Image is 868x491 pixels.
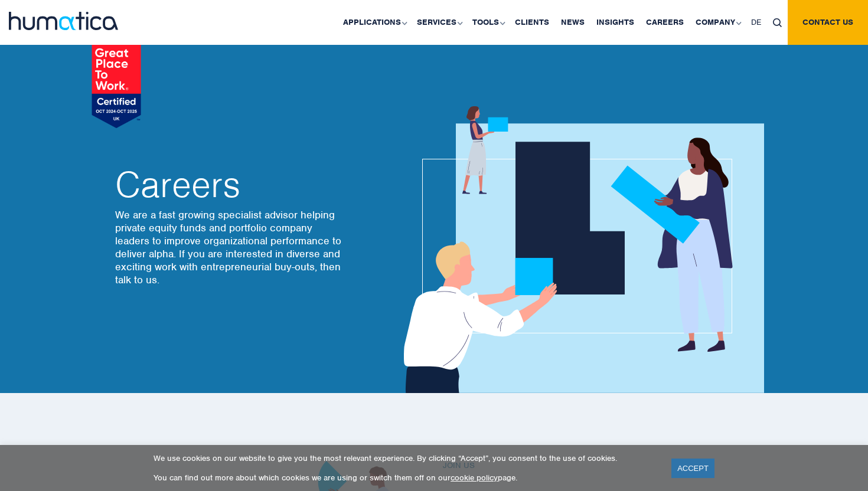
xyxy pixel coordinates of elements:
img: about_banner1 [393,106,764,393]
p: You can find out more about which cookies we are using or switch them off on our page. [154,473,657,483]
h2: Careers [115,167,345,202]
img: search_icon [773,18,782,27]
p: We use cookies on our website to give you the most relevant experience. By clicking “Accept”, you... [154,453,657,463]
a: ACCEPT [671,459,714,478]
span: DE [751,17,761,27]
p: We are a fast growing specialist advisor helping private equity funds and portfolio company leade... [115,208,345,286]
a: cookie policy [451,473,498,483]
img: logo [9,12,118,30]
